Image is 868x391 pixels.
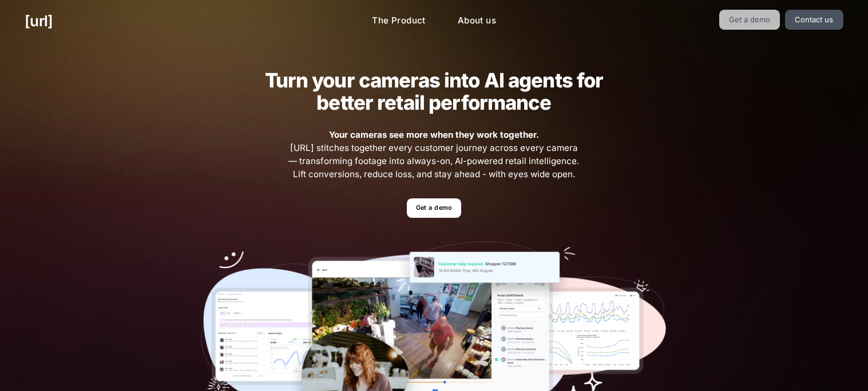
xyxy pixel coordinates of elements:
a: The Product [363,10,435,32]
a: Get a demo [719,10,780,30]
h2: Turn your cameras into AI agents for better retail performance [247,69,621,114]
a: About us [449,10,505,32]
strong: Your cameras see more when they work together. [329,129,539,140]
span: [URL] stitches together every customer journey across every camera — transforming footage into al... [287,129,581,181]
a: Contact us [785,10,843,30]
a: [URL] [25,10,53,32]
a: Get a demo [407,198,461,218]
